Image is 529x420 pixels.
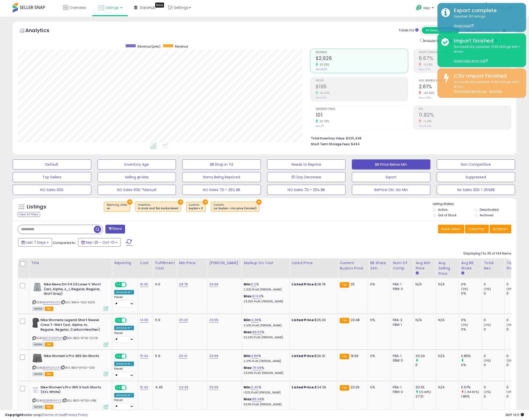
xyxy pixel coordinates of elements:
[32,318,108,346] div: ASIN:
[484,323,491,327] small: (0%)
[351,318,360,322] span: 23.48
[507,385,527,390] div: 0
[32,318,39,328] img: 31-J3IU2DDL._SL40_.jpg
[438,225,464,233] button: Save View
[13,185,91,195] button: NO Sales 30D
[214,207,257,210] div: cur buybox < min price (landed)
[316,84,408,91] h2: $195
[32,354,42,363] img: 41yRw5jp39L._SL40_.jpg
[114,398,134,410] div: Preset:
[393,282,409,287] div: FBA: 1
[209,282,218,287] a: 39.99
[393,318,409,322] div: FBA: 2
[61,300,95,304] span: | SKU: 1BWH-YOJ1-KSZN
[214,203,257,211] span: Custom:
[244,260,287,266] div: Markup on Cost
[256,199,262,205] button: ×
[416,318,432,322] div: N/A
[438,385,455,390] div: N/A
[126,354,134,358] span: OFF
[416,282,432,287] div: N/A
[438,318,455,322] div: N/A
[484,327,504,332] div: 0
[484,359,491,363] small: (0%)
[461,282,481,287] div: 0%
[62,336,98,340] span: | SKU: 1BEG-W74E-CUY8
[340,260,366,271] div: Current Buybox Price
[43,398,61,403] a: B0BRBRWYVZ
[419,390,431,394] small: (10.44%)
[140,260,151,266] div: Cost
[70,5,86,10] span: Overview
[507,287,514,291] small: (0%)
[115,318,122,323] span: ON
[189,203,203,211] span: Custom:
[507,327,527,332] div: 0
[244,371,286,375] p: 29.68% Profit [PERSON_NAME]
[252,365,261,370] a: 76.98
[32,282,108,310] div: ASIN:
[316,124,324,128] small: Prev: 67
[45,372,53,376] span: FBA
[461,291,481,296] div: 0%
[393,287,409,291] div: FBM: 0
[115,283,122,287] span: ON
[489,89,502,93] u: Dismiss
[292,318,315,322] b: Listed Price:
[416,5,422,11] i: Get Help
[244,360,286,363] p: 2.27% Profit [PERSON_NAME]
[484,390,491,394] small: (0%)
[352,172,430,182] button: Export
[461,323,468,327] small: (0%)
[244,330,252,334] b: Max:
[203,199,208,205] button: ×
[351,385,360,390] span: 23.29
[155,354,173,358] div: 5.9
[244,403,286,406] p: 33.31% Profit [PERSON_NAME]
[107,203,127,211] span: Repricing state :
[244,324,286,327] p: 2.50% Profit [PERSON_NAME]
[393,260,411,271] div: Num of Comp.
[419,96,431,99] small: Prev: 4.40%
[438,282,455,287] div: N/A
[484,282,504,287] div: 0
[126,318,134,323] span: OFF
[507,394,527,399] div: 0
[179,282,188,287] a: 28.78
[27,203,46,211] h5: Listings
[370,354,387,358] div: 0%
[244,330,286,339] div: %
[421,91,434,95] small: -40.68%
[419,108,511,111] span: ROI
[454,24,474,28] a: Download
[461,327,481,332] div: 0%
[484,354,504,358] div: 0
[244,397,286,406] div: %
[340,282,349,288] small: FBA
[461,363,481,367] div: 0%
[461,271,464,276] small: Avg BB Share.
[244,397,252,402] b: Max:
[416,394,436,399] div: 27.21
[340,354,349,359] small: FBA
[155,260,175,271] div: Fulfillment Cost
[292,385,334,390] div: $24.39
[179,385,188,390] a: 24.39
[490,225,511,233] button: Actions
[114,290,134,295] div: Amazon AI *
[32,282,42,292] img: 31xn31ejtJL._SL40_.jpg
[480,213,493,217] label: Archived
[480,207,499,212] label: Deactivated
[155,318,173,322] div: 5.9
[484,287,491,291] small: (0%)
[421,63,433,67] small: -5.66%
[450,80,522,94] div: Successfully updated 7243 listings with 1 errors.
[393,358,409,363] div: FBM: 0
[393,354,409,358] div: FBA: 1
[468,226,484,232] span: Columns
[244,366,286,375] div: %
[416,363,436,367] div: 0
[292,282,334,287] div: $28.78
[98,159,176,170] button: Inventory Age
[423,6,430,10] span: Help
